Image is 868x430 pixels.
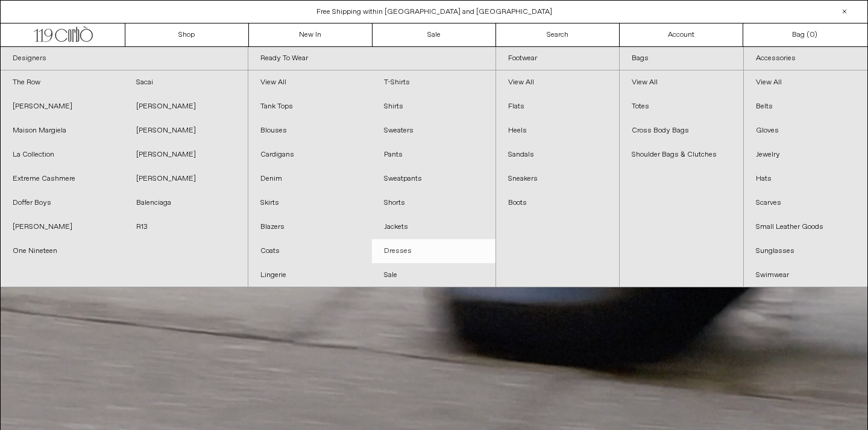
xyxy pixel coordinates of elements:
[744,95,867,119] a: Belts
[1,143,124,167] a: La Collection
[372,70,495,95] a: T-Shirts
[1,70,124,95] a: The Row
[744,143,867,167] a: Jewelry
[248,263,372,287] a: Lingerie
[496,143,620,167] a: Sandals
[1,119,124,143] a: Maison Margiela
[372,119,495,143] a: Sweaters
[496,95,620,119] a: Flats
[124,191,248,215] a: Balenciaga
[744,239,867,263] a: Sunglasses
[249,23,373,46] a: New In
[1,47,248,70] a: Designers
[124,95,248,119] a: [PERSON_NAME]
[248,215,372,239] a: Blazers
[744,119,867,143] a: Gloves
[373,23,496,46] a: Sale
[125,23,249,46] a: Shop
[248,95,372,119] a: Tank Tops
[372,263,495,287] a: Sale
[744,167,867,191] a: Hats
[124,143,248,167] a: [PERSON_NAME]
[124,119,248,143] a: [PERSON_NAME]
[316,7,552,17] a: Free Shipping within [GEOGRAPHIC_DATA] and [GEOGRAPHIC_DATA]
[124,167,248,191] a: [PERSON_NAME]
[248,191,372,215] a: Skirts
[248,239,372,263] a: Coats
[248,47,495,70] a: Ready To Wear
[248,167,372,191] a: Denim
[496,167,620,191] a: Sneakers
[248,143,372,167] a: Cardigans
[744,263,867,287] a: Swimwear
[620,95,743,119] a: Totes
[743,23,867,46] a: Bag ()
[620,119,743,143] a: Cross Body Bags
[248,70,372,95] a: View All
[496,119,620,143] a: Heels
[372,215,495,239] a: Jackets
[620,23,743,46] a: Account
[496,70,620,95] a: View All
[372,191,495,215] a: Shorts
[744,47,867,70] a: Accessories
[810,30,814,40] span: 0
[248,119,372,143] a: Blouses
[496,47,620,70] a: Footwear
[1,215,124,239] a: [PERSON_NAME]
[124,70,248,95] a: Sacai
[1,167,124,191] a: Extreme Cashmere
[372,167,495,191] a: Sweatpants
[620,143,743,167] a: Shoulder Bags & Clutches
[744,215,867,239] a: Small Leather Goods
[620,47,743,70] a: Bags
[496,191,620,215] a: Boots
[1,239,124,263] a: One Nineteen
[124,215,248,239] a: R13
[372,239,495,263] a: Dresses
[744,70,867,95] a: View All
[810,30,817,40] span: )
[620,70,743,95] a: View All
[372,95,495,119] a: Shirts
[372,143,495,167] a: Pants
[496,23,620,46] a: Search
[744,191,867,215] a: Scarves
[1,191,124,215] a: Doffer Boys
[1,95,124,119] a: [PERSON_NAME]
